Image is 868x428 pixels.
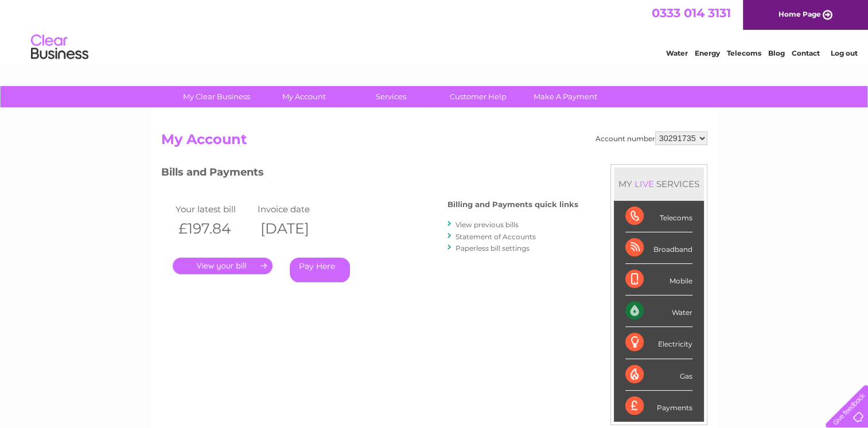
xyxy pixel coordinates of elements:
[290,258,350,282] a: Pay Here
[173,217,255,240] th: £197.84
[625,264,692,295] div: Mobile
[173,201,255,217] td: Your latest bill
[625,327,692,359] div: Electricity
[431,86,526,107] a: Customer Help
[614,168,704,200] div: MY SERVICES
[161,131,707,153] h2: My Account
[255,217,337,240] th: [DATE]
[625,201,692,232] div: Telecoms
[256,86,351,107] a: My Account
[830,49,857,57] a: Log out
[652,6,731,20] a: 0333 014 3131
[30,30,89,65] img: logo.png
[727,49,761,57] a: Telecoms
[456,220,519,229] a: View previous bills
[518,86,613,107] a: Make A Payment
[173,258,273,274] a: .
[792,49,820,57] a: Contact
[161,164,578,184] h3: Bills and Payments
[164,6,706,56] div: Clear Business is a trading name of Verastar Limited (registered in [GEOGRAPHIC_DATA] No. 3667643...
[625,295,692,327] div: Water
[447,200,578,209] h4: Billing and Payments quick links
[695,49,720,57] a: Energy
[595,131,707,145] div: Account number
[169,86,264,107] a: My Clear Business
[632,178,656,189] div: LIVE
[666,49,688,57] a: Water
[344,86,438,107] a: Services
[255,201,337,217] td: Invoice date
[625,359,692,391] div: Gas
[625,232,692,264] div: Broadband
[456,244,530,252] a: Paperless bill settings
[625,391,692,422] div: Payments
[768,49,785,57] a: Blog
[456,232,536,241] a: Statement of Accounts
